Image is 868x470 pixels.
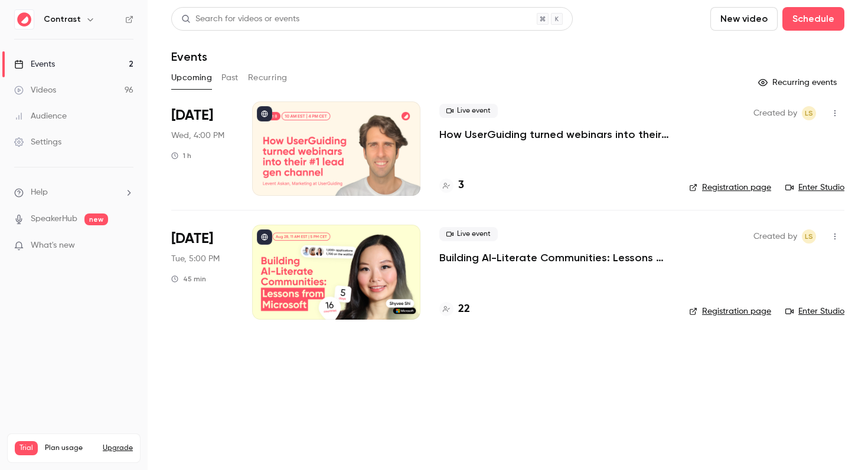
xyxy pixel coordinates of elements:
[171,274,206,284] div: 45 min
[119,241,133,251] iframe: Noticeable Trigger
[31,186,48,199] span: Help
[805,106,813,120] span: LS
[439,104,498,118] span: Live event
[753,106,797,120] span: Created by
[171,151,191,160] div: 1 h
[31,239,75,252] span: What's new
[171,101,233,196] div: Oct 8 Wed, 10:00 AM (America/New York)
[458,178,464,193] h4: 3
[248,68,288,87] button: Recurring
[171,68,212,87] button: Upcoming
[439,178,464,193] a: 3
[802,229,816,244] span: Lusine Sargsyan
[15,441,38,455] span: Trial
[14,136,61,148] div: Settings
[689,182,771,193] a: Registration page
[171,50,207,64] h1: Events
[171,229,213,248] span: [DATE]
[753,73,844,92] button: Recurring events
[782,7,844,31] button: Schedule
[14,110,67,122] div: Audience
[84,213,108,225] span: new
[689,305,771,317] a: Registration page
[45,443,96,453] span: Plan usage
[439,227,498,241] span: Live event
[14,58,55,70] div: Events
[171,225,233,319] div: Dec 9 Tue, 11:00 AM (America/New York)
[31,213,77,225] a: SpeakerHub
[805,229,813,244] span: LS
[802,106,816,120] span: Lusine Sargsyan
[710,7,778,31] button: New video
[15,10,34,29] img: Contrast
[103,443,133,453] button: Upgrade
[439,301,470,317] a: 22
[439,127,670,142] a: How UserGuiding turned webinars into their #1 lead gen channel
[14,186,133,199] li: help-dropdown-opener
[439,251,670,265] a: Building AI-Literate Communities: Lessons from Microsoft
[221,68,239,87] button: Past
[44,14,81,25] h6: Contrast
[171,106,213,125] span: [DATE]
[785,305,844,317] a: Enter Studio
[785,182,844,193] a: Enter Studio
[181,13,299,25] div: Search for videos or events
[171,253,220,265] span: Tue, 5:00 PM
[458,301,470,317] h4: 22
[14,84,56,96] div: Videos
[171,130,224,142] span: Wed, 4:00 PM
[753,229,797,244] span: Created by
